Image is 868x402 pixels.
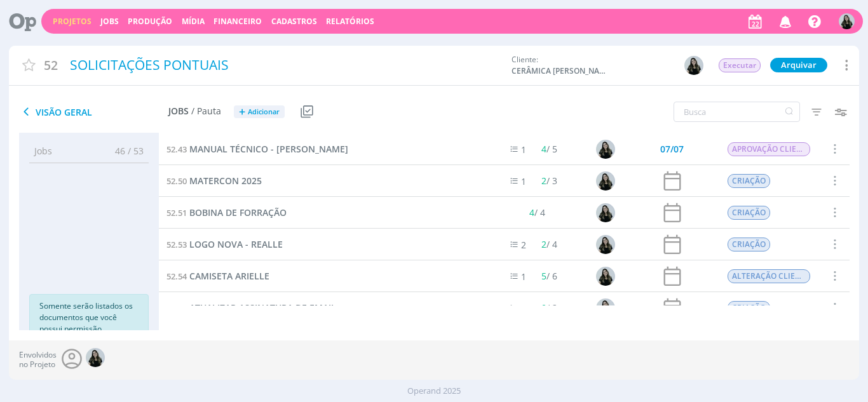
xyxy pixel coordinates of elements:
span: CRIAÇÃO [727,206,770,220]
span: 52.53 [166,239,187,250]
span: 2 [521,239,526,251]
button: Projetos [49,17,95,27]
span: / 6 [541,270,557,282]
span: Jobs [168,106,189,117]
img: V [595,171,614,191]
span: 52.50 [166,175,187,187]
img: V [595,235,614,254]
a: Produção [128,16,172,27]
span: 2 [521,302,526,314]
span: 1 [521,144,526,156]
span: Visão Geral [19,104,168,119]
span: CRIAÇÃO [727,301,770,315]
button: +Adicionar [234,105,285,119]
span: APROVAÇÃO CLIENTE [727,142,810,156]
img: V [839,13,855,29]
button: Relatórios [322,17,378,27]
button: V [838,10,855,32]
a: Financeiro [214,16,262,27]
button: Cadastros [268,17,321,27]
a: Mídia [182,16,205,27]
span: / 4 [529,206,545,218]
span: + [239,105,245,119]
img: V [595,298,614,318]
span: CRIAÇÃO [727,174,770,188]
button: Mídia [178,17,208,27]
span: CRIAÇÃO [727,238,770,251]
span: Executar [719,58,761,72]
a: Jobs [100,16,119,27]
img: V [595,267,614,286]
p: Somente serão listados os documentos que você possui permissão [39,300,139,335]
img: V [86,348,105,367]
span: MATERCON 2025 [189,175,262,187]
span: 52.51 [166,207,187,218]
div: SOLICITAÇÕES PONTUAIS [65,51,505,80]
span: / Pauta [191,106,221,117]
a: 52.50MATERCON 2025 [166,174,262,188]
button: Financeiro [210,17,266,27]
button: Arquivar [770,58,827,72]
a: 52.51BOBINA DE FORRAÇÃO [166,206,287,220]
span: CERÂMICA [PERSON_NAME] LTDA [512,65,607,77]
span: Adicionar [248,108,280,116]
span: 52.56 [166,302,187,314]
span: ALTERAÇÃO CLIENTE [727,269,810,283]
span: ATUALIZAR ASSINATURA DE EMAIL [189,302,336,314]
input: Busca [674,102,800,122]
span: 1 [521,175,526,187]
span: 4 [541,143,546,155]
button: V [684,55,704,76]
button: Executar [718,58,761,73]
span: 4 [529,206,534,218]
div: 07/07 [660,145,684,154]
span: Jobs [34,144,52,157]
span: / 3 [541,175,557,187]
span: MANUAL TÉCNICO - [PERSON_NAME] [189,143,348,155]
span: 2 [541,238,546,250]
button: Jobs [97,17,123,27]
span: BOBINA DE FORRAÇÃO [189,206,287,218]
span: 52.54 [166,271,187,282]
img: V [595,140,614,159]
a: 52.56ATUALIZAR ASSINATURA DE EMAIL [166,301,336,315]
span: Envolvidos no Projeto [19,351,57,369]
span: 5 [541,270,546,282]
a: Relatórios [326,16,374,27]
a: 52.43MANUAL TÉCNICO - [PERSON_NAME] [166,142,348,156]
button: Produção [124,17,176,27]
span: CAMISETA ARIELLE [189,270,269,282]
div: Cliente: [512,54,712,77]
span: / 4 [541,238,557,250]
span: 0 [541,302,546,314]
span: Cadastros [271,16,317,27]
span: 52 [44,56,58,74]
span: 52.43 [166,144,187,155]
a: 52.53LOGO NOVA - REALLE [166,238,283,251]
span: / 2 [541,302,557,314]
span: 46 / 53 [105,144,144,157]
img: V [595,203,614,222]
span: / 5 [541,143,557,155]
span: 1 [521,271,526,283]
img: V [684,56,703,75]
span: 2 [541,175,546,187]
span: LOGO NOVA - REALLE [189,238,283,250]
a: 52.54CAMISETA ARIELLE [166,269,269,283]
a: Projetos [53,16,92,27]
